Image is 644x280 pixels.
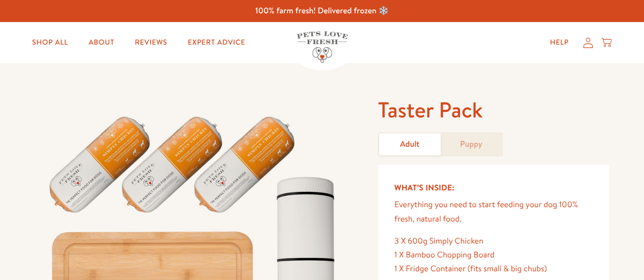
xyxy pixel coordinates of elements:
a: Reviews [127,32,175,53]
a: About [80,32,122,53]
h1: Taster Pack [378,96,609,124]
p: Everything you need to start feeding your dog 100% fresh, natural food. [394,198,593,226]
a: Adult [379,133,441,155]
div: 1 X Fridge Container (fits small & big chubs) [394,262,593,276]
a: Help [542,32,577,53]
a: Shop All [24,32,76,53]
span: 1 X Bamboo Chopping Board [394,249,495,261]
h5: What’s Inside: [394,181,593,194]
img: Pets Love Fresh [297,31,348,63]
div: 3 X 600g Simply Chicken [394,234,593,248]
a: Puppy [441,133,502,155]
a: Expert Advice [180,32,254,53]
